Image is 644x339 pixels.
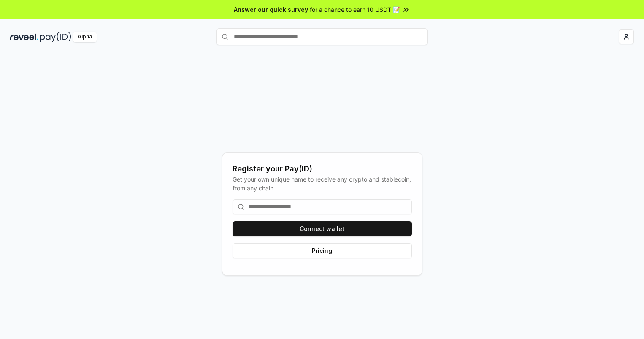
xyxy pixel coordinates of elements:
img: pay_id [40,32,71,42]
img: reveel_dark [10,32,38,42]
div: Register your Pay(ID) [233,163,412,175]
span: for a chance to earn 10 USDT 📝 [310,5,400,14]
span: Answer our quick survey [234,5,308,14]
button: Connect wallet [233,221,412,236]
div: Get your own unique name to receive any crypto and stablecoin, from any chain [233,175,412,193]
button: Pricing [233,243,412,258]
div: Alpha [73,32,97,42]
